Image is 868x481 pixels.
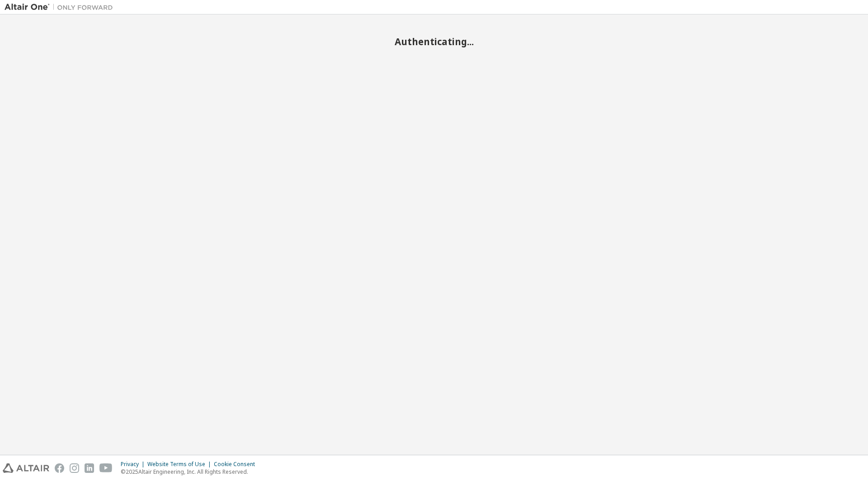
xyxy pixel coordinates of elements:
img: altair_logo.svg [3,463,49,473]
p: © 2025 Altair Engineering, Inc. All Rights Reserved. [121,468,260,476]
img: linkedin.svg [85,463,94,473]
img: facebook.svg [55,463,64,473]
div: Website Terms of Use [147,461,214,468]
img: Altair One [5,3,118,12]
img: instagram.svg [70,463,79,473]
h2: Authenticating... [5,36,863,47]
div: Privacy [121,461,147,468]
div: Cookie Consent [214,461,260,468]
img: youtube.svg [99,463,113,473]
